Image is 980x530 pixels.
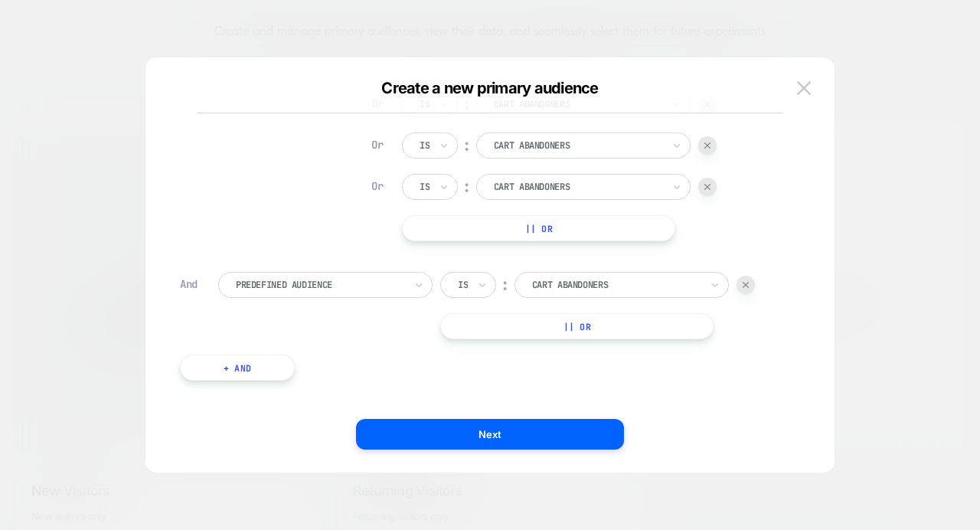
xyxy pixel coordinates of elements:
button: + And [180,355,295,381]
button: Next [356,419,624,450]
img: end [704,184,710,190]
button: || Or [440,313,714,339]
div: ︰ [498,275,513,296]
div: And [180,277,203,291]
img: close [797,81,811,94]
img: end [743,282,749,288]
div: ︰ [459,136,475,156]
div: Create a new primary audience [198,79,783,97]
button: || Or [402,215,675,241]
div: Or [371,138,383,152]
img: end [704,142,710,149]
div: Or [371,179,383,193]
div: ︰ [459,177,475,198]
